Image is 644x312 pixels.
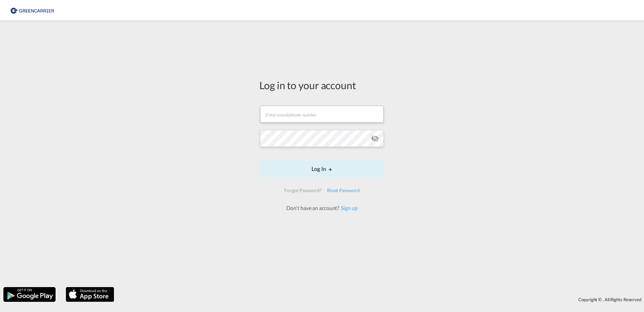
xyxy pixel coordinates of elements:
div: Copyright © . All Rights Reserved [118,294,644,305]
img: apple.png [65,286,115,303]
a: Sign up [339,205,357,211]
div: Don't have an account? [279,204,365,212]
img: google.png [3,286,56,303]
button: LOGIN [259,160,385,177]
img: 1378a7308afe11ef83610d9e779c6b34.png [10,3,56,18]
div: Forgot Password? [282,184,324,197]
input: Enter email/phone number [260,106,384,123]
md-icon: icon-eye-off [371,134,379,142]
div: Log in to your account [259,78,385,92]
div: Reset Password [324,184,362,197]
